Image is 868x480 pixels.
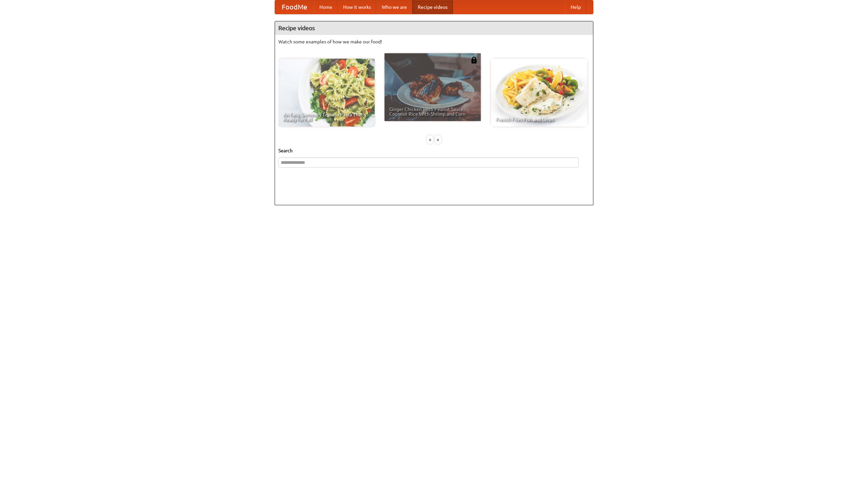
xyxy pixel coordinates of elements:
[412,0,453,14] a: Recipe videos
[278,38,590,45] p: Watch some examples of how we make our food!
[314,0,338,14] a: Home
[376,0,412,14] a: Who we are
[496,117,583,122] span: French Fries Fish and Chips
[491,59,587,127] a: French Fries Fish and Chips
[565,0,586,14] a: Help
[338,0,376,14] a: How it works
[278,147,590,154] h5: Search
[283,112,370,122] span: An Easy, Summery Tomato Pasta That's Ready for Fall
[427,135,433,144] div: «
[471,57,477,63] img: 483408.png
[275,0,314,14] a: FoodMe
[278,59,375,127] a: An Easy, Summery Tomato Pasta That's Ready for Fall
[275,21,593,35] h4: Recipe videos
[435,135,441,144] div: »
